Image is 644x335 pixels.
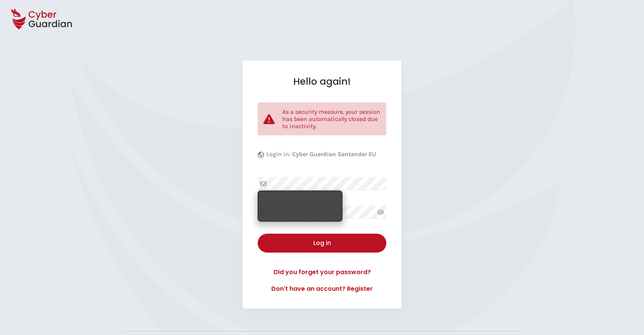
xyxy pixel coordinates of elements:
[292,150,376,158] b: Cyber Guardian Santander EU
[258,268,386,277] a: Did you forget your password?
[258,284,386,293] a: Don't have an account? Register
[266,150,376,162] p: Login in:
[258,76,386,87] h1: Hello again!
[263,239,381,248] div: Log in
[282,108,381,130] p: As a security measure, your session has been automatically closed due to inactivity.
[258,234,386,253] button: Log in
